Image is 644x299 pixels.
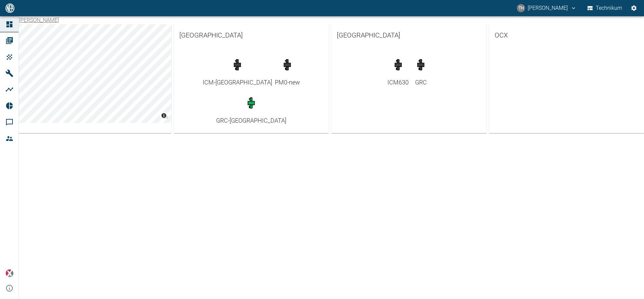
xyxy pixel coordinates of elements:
[411,55,430,87] a: GRC
[19,17,59,23] a: [PERSON_NAME]
[516,2,578,14] button: thomas.hosten@neuman-esser.de
[16,24,171,123] canvas: Map
[411,78,430,87] div: GRC
[216,116,286,125] div: GRC-[GEOGRAPHIC_DATA]
[387,55,409,87] a: ICM630
[586,2,624,14] button: Technikum
[337,30,481,41] span: [GEOGRAPHIC_DATA]
[331,24,487,46] a: [GEOGRAPHIC_DATA]
[203,55,272,87] a: ICM-[GEOGRAPHIC_DATA]
[5,269,13,277] img: Xplore Logo
[495,30,639,41] span: OCX
[5,3,15,13] img: logo
[179,30,324,41] span: [GEOGRAPHIC_DATA]
[203,78,272,87] div: ICM-[GEOGRAPHIC_DATA]
[275,78,300,87] div: PM0-new
[216,94,286,125] a: GRC-[GEOGRAPHIC_DATA]
[174,24,329,46] a: [GEOGRAPHIC_DATA]
[387,78,409,87] div: ICM630
[19,16,59,24] nav: breadcrumb
[517,4,525,12] div: TH
[628,2,640,14] button: Settings
[275,55,300,87] a: PM0-new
